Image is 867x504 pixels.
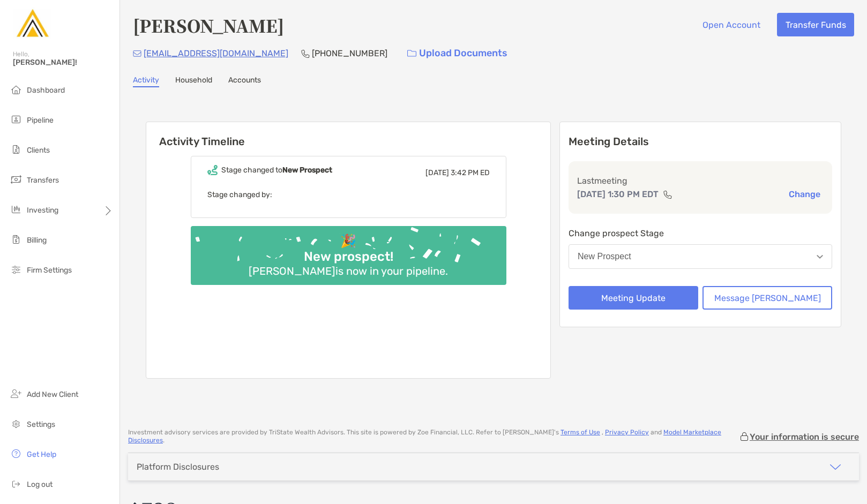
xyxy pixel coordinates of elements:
span: [DATE] [425,168,449,177]
img: Confetti [191,226,506,276]
img: Phone Icon [301,49,310,58]
img: get-help icon [10,447,23,460]
img: clients icon [10,143,23,156]
img: pipeline icon [10,113,23,126]
span: Add New Client [27,390,78,399]
h4: [PERSON_NAME] [133,13,284,37]
p: [DATE] 1:30 PM EDT [577,187,659,201]
img: add_new_client icon [10,387,23,400]
img: Zoe Logo [13,4,51,43]
div: 🎉 [336,234,361,249]
span: Get Help [27,450,56,459]
img: Open dropdown arrow [817,255,823,259]
p: Last meeting [577,174,824,187]
img: communication type [663,190,672,199]
button: Change [786,189,824,200]
img: button icon [407,50,416,57]
span: [PERSON_NAME]! [13,58,113,67]
button: New Prospect [569,244,832,269]
img: settings icon [10,417,23,430]
img: dashboard icon [10,83,23,96]
span: Settings [27,420,55,429]
a: Model Marketplace Disclosures [128,428,721,444]
span: Billing [27,236,47,245]
div: Platform Disclosures [137,462,219,472]
p: Stage changed by: [207,188,490,201]
p: Meeting Details [569,135,832,148]
button: Meeting Update [569,286,698,310]
img: billing icon [10,233,23,246]
button: Message [PERSON_NAME] [702,286,832,310]
img: logout icon [10,477,23,490]
a: Household [175,76,212,87]
div: New prospect! [300,249,398,265]
a: Privacy Policy [605,428,649,436]
span: Clients [27,146,50,155]
span: Firm Settings [27,266,72,275]
span: Dashboard [27,86,65,95]
button: Transfer Funds [777,13,854,36]
div: New Prospect [578,252,631,261]
a: Upload Documents [400,42,514,65]
a: Accounts [228,76,261,87]
span: Investing [27,206,58,215]
p: [PHONE_NUMBER] [312,47,387,60]
p: Change prospect Stage [569,227,832,240]
span: Pipeline [27,116,54,125]
a: Terms of Use [560,428,600,436]
img: investing icon [10,203,23,216]
b: New Prospect [282,166,332,175]
p: Your information is secure [750,432,859,442]
h6: Activity Timeline [146,122,550,148]
button: Open Account [694,13,768,36]
span: 3:42 PM ED [451,168,490,177]
p: [EMAIL_ADDRESS][DOMAIN_NAME] [144,47,288,60]
a: Activity [133,76,159,87]
img: Email Icon [133,50,141,57]
img: Event icon [207,165,218,175]
span: Transfers [27,176,59,185]
p: Investment advisory services are provided by TriState Wealth Advisors . This site is powered by Z... [128,428,739,445]
img: firm-settings icon [10,263,23,276]
img: transfers icon [10,173,23,186]
span: Log out [27,480,53,489]
img: icon arrow [829,461,842,473]
div: [PERSON_NAME] is now in your pipeline. [244,265,452,277]
div: Stage changed to [221,166,332,175]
